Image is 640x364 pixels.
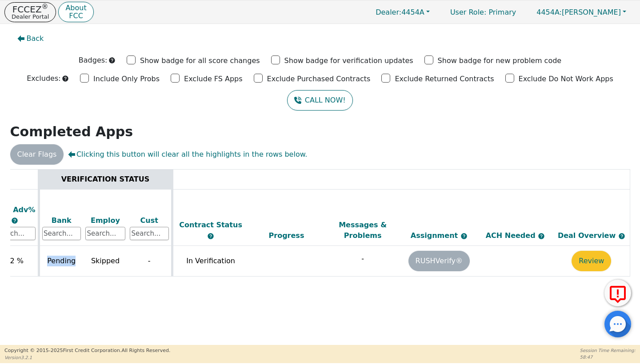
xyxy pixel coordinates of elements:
div: Messages & Problems [327,220,399,241]
p: Include Only Probs [93,74,160,84]
div: Cust [130,215,169,226]
p: Exclude FS Apps [184,74,243,84]
span: All Rights Reserved. [121,348,170,353]
div: Bank [42,215,81,226]
p: Exclude Purchased Contracts [267,74,371,84]
span: User Role : [450,8,486,16]
p: Badges: [79,55,108,66]
p: Show badge for new problem code [438,55,562,66]
p: Version 3.2.1 [4,354,170,361]
td: In Verification [172,246,248,277]
p: - [327,253,399,264]
button: 4454A:[PERSON_NAME] [527,5,636,19]
button: Report Error to FCC [604,280,631,306]
a: User Role: Primary [441,4,525,21]
td: Skipped [83,246,128,277]
span: [PERSON_NAME] [536,8,621,16]
button: Dealer:4454A [366,5,439,19]
p: Dealer Portal [12,14,49,20]
span: Clicking this button will clear all the highlights in the rows below. [68,149,307,160]
strong: Completed Apps [10,124,133,139]
button: AboutFCC [58,2,93,23]
p: Exclude Do Not Work Apps [519,74,613,84]
span: Back [27,33,44,44]
p: Session Time Remaining: [580,347,636,354]
p: FCCEZ [12,5,49,14]
sup: ® [42,3,48,11]
button: CALL NOW! [287,90,352,111]
button: Back [10,28,51,49]
p: Copyright © 2015- 2025 First Credit Corporation. [4,347,170,355]
p: About [65,4,86,12]
p: Primary [441,4,525,21]
span: 4454A: [536,8,562,16]
span: Contract Status [179,221,242,229]
td: Pending [39,246,83,277]
p: Excludes: [27,73,60,84]
input: Search... [42,227,81,240]
span: Assignment [411,231,460,240]
div: VERIFICATION STATUS [42,174,169,185]
p: Exclude Returned Contracts [395,74,494,84]
p: Show badge for verification updates [284,55,413,66]
td: - [128,246,172,277]
span: ACH Needed [486,231,538,240]
p: 58:47 [580,354,636,360]
span: 4454A [376,8,424,16]
span: 42 % [5,257,24,265]
input: Search... [85,227,125,240]
span: Dealer: [376,8,401,16]
div: Employ [85,215,125,226]
input: Search... [130,227,169,240]
span: Deal Overview [558,231,625,240]
button: Review [572,251,611,271]
p: FCC [65,12,86,20]
button: FCCEZ®Dealer Portal [4,2,56,22]
p: Show badge for all score changes [140,55,260,66]
div: Progress [251,230,323,241]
